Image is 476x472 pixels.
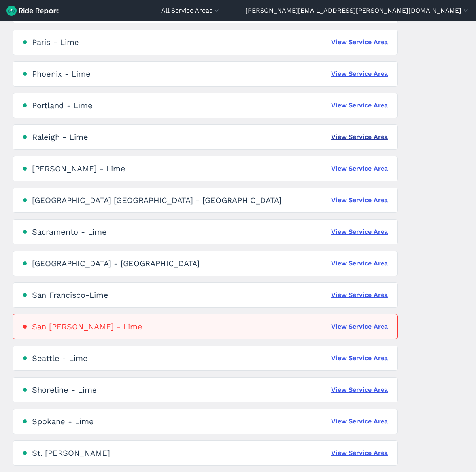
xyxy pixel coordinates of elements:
div: Spokane - Lime [32,417,94,426]
div: Phoenix - Lime [32,69,91,79]
div: St. [PERSON_NAME] [32,448,110,458]
a: View Service Area [331,354,388,363]
a: View Service Area [331,290,388,300]
a: View Service Area [331,196,388,205]
div: Sacramento - Lime [32,227,107,237]
div: Paris - Lime [32,38,79,47]
a: View Service Area [331,417,388,426]
a: View Service Area [331,448,388,458]
a: View Service Area [331,227,388,237]
div: Raleigh - Lime [32,132,88,142]
div: [GEOGRAPHIC_DATA] - [GEOGRAPHIC_DATA] [32,259,200,268]
a: View Service Area [331,164,388,173]
div: [GEOGRAPHIC_DATA] [GEOGRAPHIC_DATA] - [GEOGRAPHIC_DATA] [32,196,281,205]
a: View Service Area [331,132,388,142]
button: All Service Areas [161,6,221,15]
div: San Francisco-Lime [32,290,108,300]
a: View Service Area [331,385,388,395]
div: Portland - Lime [32,101,93,110]
a: View Service Area [331,101,388,110]
a: View Service Area [331,38,388,47]
a: View Service Area [331,69,388,79]
a: View Service Area [331,259,388,268]
div: Seattle - Lime [32,354,88,363]
button: [PERSON_NAME][EMAIL_ADDRESS][PERSON_NAME][DOMAIN_NAME] [246,6,470,15]
div: [PERSON_NAME] - Lime [32,164,125,173]
a: View Service Area [331,322,388,331]
img: Ride Report [6,6,59,16]
div: San [PERSON_NAME] - Lime [32,322,142,331]
div: Shoreline - Lime [32,385,97,395]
